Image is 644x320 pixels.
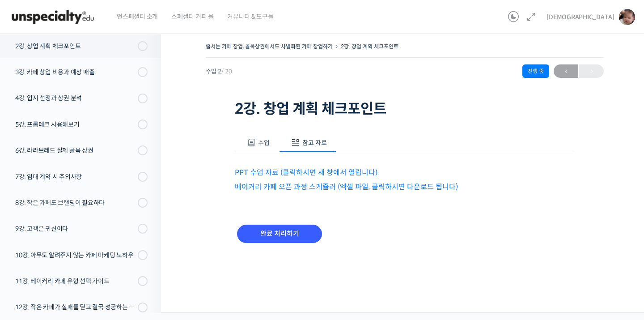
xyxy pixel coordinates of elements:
a: 대화 [59,246,115,268]
a: 줄서는 카페 창업, 골목상권에서도 차별화된 카페 창업하기 [206,43,333,50]
span: [DEMOGRAPHIC_DATA] [547,13,614,21]
a: 설정 [115,246,172,268]
input: 완료 처리하기 [237,225,322,243]
div: 3강. 카페 창업 비용과 예상 매출 [15,67,135,77]
span: ← [554,65,578,77]
div: 9강. 고객은 귀신이다 [15,224,135,234]
span: 홈 [28,259,34,266]
div: 5강. 프롭테크 사용해보기 [15,119,135,129]
div: 7강. 임대 계약 시 주의사항 [15,172,135,182]
span: / 20 [221,68,232,75]
span: 참고 자료 [302,139,327,147]
h1: 2강. 창업 계획 체크포인트 [235,100,575,117]
div: 2강. 창업 계획 체크포인트 [15,41,135,51]
div: 11강. 베이커리 카페 유형 선택 가이드 [15,276,135,286]
span: 수업 [258,139,270,147]
span: 설정 [138,259,149,266]
a: 홈 [3,246,59,268]
div: 진행 중 [522,64,549,78]
span: 대화 [82,260,93,267]
a: 베이커리 카페 오픈 과정 스케쥴러 (엑셀 파일, 클릭하시면 다운로드 됩니다) [235,182,458,192]
div: 6강. 라라브레드 실제 골목 상권 [15,145,135,155]
a: ←이전 [554,64,578,78]
div: 10강. 아무도 알려주지 않는 카페 마케팅 노하우 [15,250,135,260]
div: 4강. 입지 선정과 상권 분석 [15,93,135,103]
a: PPT 수업 자료 (클릭하시면 새 창에서 열립니다) [235,168,377,177]
div: 8강. 작은 카페도 브랜딩이 필요하다 [15,198,135,208]
div: 12강. 작은 카페가 실패를 딛고 결국 성공하는 방법 [15,302,135,312]
a: 2강. 창업 계획 체크포인트 [341,43,398,50]
span: 수업 2 [206,68,232,74]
